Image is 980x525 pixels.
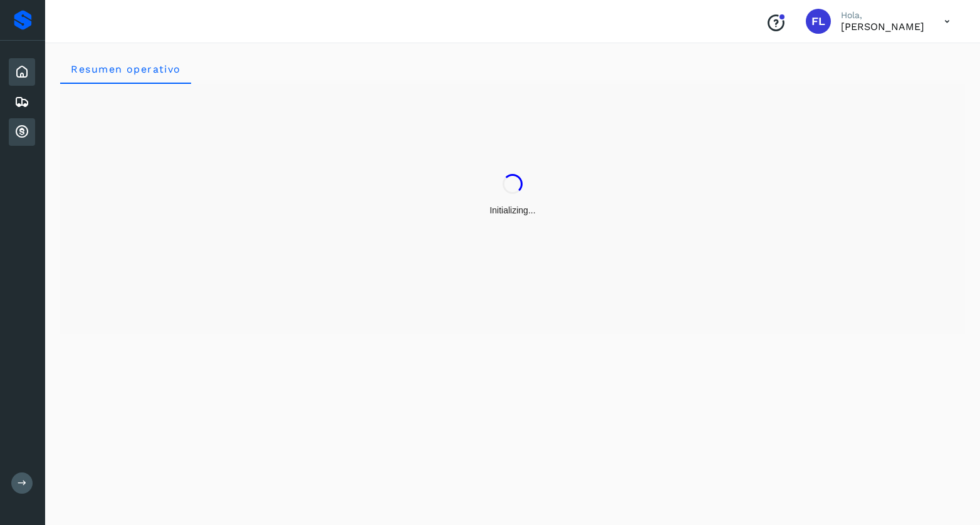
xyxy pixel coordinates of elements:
span: Resumen operativo [70,63,181,75]
div: Cuentas por cobrar [9,118,35,146]
div: Embarques [9,88,35,116]
div: Inicio [9,58,35,86]
p: Hola, [841,10,924,21]
p: Fabian Lopez Calva [841,21,924,33]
